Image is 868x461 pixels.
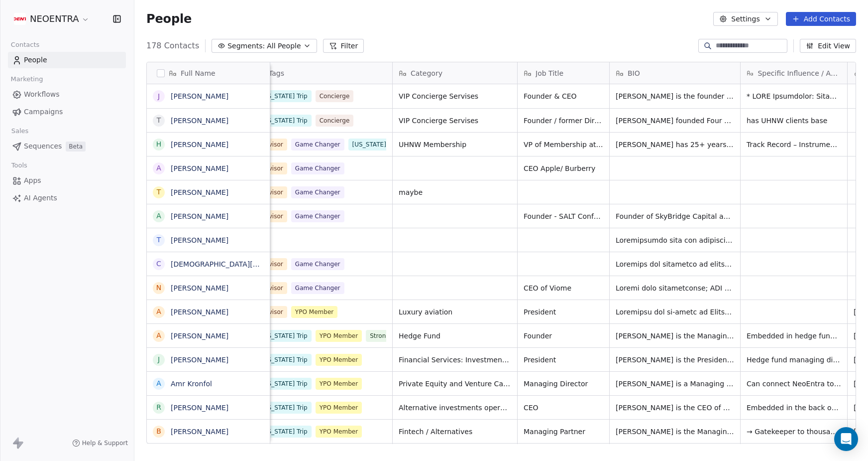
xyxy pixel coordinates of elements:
span: Segments: [227,41,265,51]
span: Concierge [316,90,354,102]
a: [PERSON_NAME] [171,284,228,292]
span: Concierge [316,115,354,127]
span: YPO Member [316,426,362,438]
span: BIO [628,68,640,78]
a: Help & Support [72,439,128,447]
span: Alternative investments operations platform [399,403,511,413]
a: Amr Kronfol [171,380,212,388]
span: VIP Concierge Servises [399,91,511,101]
div: A [156,330,161,341]
a: [PERSON_NAME] [171,236,228,244]
a: [PERSON_NAME] [171,117,228,125]
span: NEOENTRA [30,12,79,25]
span: Founder of SkyBridge Capital and the SALT Conference. [PERSON_NAME] built an alternative investme... [616,211,734,221]
span: Game Changer [291,186,344,198]
span: * LORE Ipsumdolor: Sitam “con adipi’e seddoei temporinc utlaboree,” dolorem aliqua enimadmi venia... [747,91,841,101]
span: [PERSON_NAME] is the President of [PERSON_NAME] [PERSON_NAME] Capital Management, a $38B+ global ... [616,355,734,365]
span: CEO Apple/ Burberry [524,163,603,173]
div: H [156,139,162,150]
span: Private Equity and Venture Capital [399,379,511,389]
a: [PERSON_NAME] [171,428,228,436]
div: J [158,91,160,102]
span: Fintech / Alternatives [399,427,511,437]
a: Apps [8,172,126,189]
span: [PERSON_NAME] is the founder of Luxury Attaché, a premier lifestyle concierge firm catering to an... [616,91,734,101]
div: Open Intercom Messenger [834,427,858,451]
a: [PERSON_NAME] [171,92,228,100]
span: [US_STATE] Trip [257,330,312,342]
span: [US_STATE] Trip [257,426,312,438]
a: [DEMOGRAPHIC_DATA][PERSON_NAME] [171,260,308,268]
a: [PERSON_NAME] [171,188,228,196]
span: Advisor [257,306,287,318]
span: Track Record – Instrumental in building TIGER 21’s high-ticket membership model (18 years scaling... [747,140,841,150]
span: Embedded in hedge fund ecosystem. → Potential door opener to fund-of-funds, allocator circles, an... [747,331,841,341]
button: Edit View [800,39,856,53]
div: A [156,378,161,389]
div: N [156,283,161,293]
span: Marketing [6,72,47,87]
div: T [157,235,161,245]
span: Founder [524,331,603,341]
button: Add Contacts [786,12,856,26]
a: AI Agents [8,190,126,206]
span: Loremi dolo sitametconse; ADI el Seddo. Eius, t inci-utla etdoloremag ali enimadm ve QuisNostr, E... [616,283,734,293]
span: AI Agents [24,193,57,203]
span: All People [267,41,301,51]
span: [US_STATE] Trip [257,402,312,414]
a: [PERSON_NAME] [171,332,228,340]
span: [PERSON_NAME] is the Managing Partner at CAIS Group, a leading fintech platform that connects tho... [616,427,734,437]
button: Filter [323,39,364,53]
span: CEO [524,403,603,413]
span: Loremipsumdo sita con adipiscinge seddoeius. Tempori ut labor etd mag 0-Aliq Enimadmi/Veni/Quis n... [616,235,734,245]
span: Game Changer [291,162,344,174]
span: Full Name [181,68,216,78]
span: CEO of Viome [524,283,603,293]
span: YPO Member [316,330,362,342]
span: Game Changer [291,210,344,222]
a: [PERSON_NAME] [171,164,228,172]
span: VIP Concierge Servises [399,116,511,126]
span: Advisor [257,282,287,294]
img: Additional.svg [14,13,26,25]
span: Workflows [24,89,60,100]
span: YPO Member [291,306,338,318]
span: People [146,11,192,26]
div: R [156,402,161,413]
div: J [158,354,160,365]
span: Help & Support [82,439,128,447]
div: A [156,211,161,221]
div: Specific Influence / Access [741,62,847,84]
span: Apps [24,175,41,186]
span: 178 Contacts [146,40,199,52]
a: Campaigns [8,104,126,120]
span: Category [411,68,442,78]
span: Loremips dol sitametco ad elitsed & doeiusm. Temporinci ut l Etdolo magnaal enimadmini ven quisno... [616,259,734,269]
span: [PERSON_NAME] has 25+ years’ experience in UHNW client engagement and high-ticket sales. He spent... [616,140,734,150]
span: President [524,307,603,317]
span: [US_STATE] Trip [348,139,403,151]
span: YPO Member [316,354,362,366]
a: SequencesBeta [8,138,126,154]
span: Loremipsu dol si-ametc ad Elitsedd Eius, temporinci ut l etdol magnaa en adm venia qu nostrud exe... [616,307,734,317]
span: President [524,355,603,365]
span: [US_STATE] Trip [257,378,312,390]
span: Contacts [6,37,44,52]
span: [PERSON_NAME] is the CEO of Arch, a next-gen alternative investments operations platform built to... [616,403,734,413]
span: [PERSON_NAME] is the Managing Partner of Delta Global Management, a hedge fund he launched in [DA... [616,331,734,341]
span: Advisor [257,139,287,151]
span: Advisor [257,210,287,222]
span: Sales [7,124,33,139]
span: Tools [7,158,31,173]
span: Managing Director [524,379,603,389]
span: Game Changer [291,258,344,270]
div: Category [393,62,517,84]
a: [PERSON_NAME] [171,212,228,220]
span: Managing Partner [524,427,603,437]
div: Job Title [518,62,609,84]
div: Full Name [147,62,270,84]
span: Strong Match [366,330,414,342]
div: T [157,187,161,197]
span: Luxury aviation [399,307,511,317]
span: [PERSON_NAME] founded Four Hundred, an invite-only luxury lifestyle concierge serving UHNW member... [616,116,734,126]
